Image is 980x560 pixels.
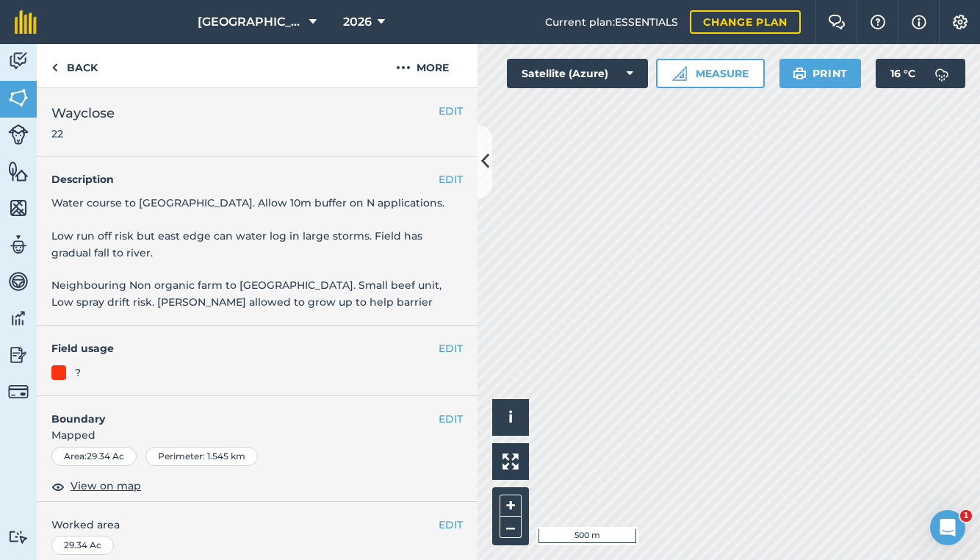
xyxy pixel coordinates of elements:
button: EDIT [439,411,463,427]
img: svg+xml;base64,PHN2ZyB4bWxucz0iaHR0cDovL3d3dy53My5vcmcvMjAwMC9zdmciIHdpZHRoPSI1NiIgaGVpZ2h0PSI2MC... [8,87,29,109]
span: Water course to [GEOGRAPHIC_DATA]. Allow 10m buffer on N applications. Low run off risk but east ... [51,196,444,308]
button: i [492,399,529,436]
img: svg+xml;base64,PHN2ZyB4bWxucz0iaHR0cDovL3d3dy53My5vcmcvMjAwMC9zdmciIHdpZHRoPSIxNyIgaGVpZ2h0PSIxNy... [912,13,926,31]
span: 22 [51,126,115,141]
h4: Description [51,171,463,187]
img: Ruler icon [672,66,687,81]
button: Print [779,59,862,88]
div: Perimeter : 1.545 km [145,447,258,466]
span: [GEOGRAPHIC_DATA] [198,13,303,31]
img: svg+xml;base64,PD94bWwgdmVyc2lvbj0iMS4wIiBlbmNvZGluZz0idXRmLTgiPz4KPCEtLSBHZW5lcmF0b3I6IEFkb2JlIE... [8,307,29,329]
button: EDIT [439,171,463,187]
span: 16 ° C [890,59,915,88]
button: EDIT [439,103,463,119]
iframe: Intercom live chat [930,510,965,545]
button: 16 °C [876,59,965,88]
div: ? [75,365,81,381]
button: EDIT [439,340,463,356]
button: Measure [656,59,765,88]
span: Mapped [37,427,478,443]
h4: Boundary [37,396,439,427]
img: svg+xml;base64,PHN2ZyB4bWxucz0iaHR0cDovL3d3dy53My5vcmcvMjAwMC9zdmciIHdpZHRoPSI5IiBoZWlnaHQ9IjI0Ii... [51,59,58,76]
img: svg+xml;base64,PD94bWwgdmVyc2lvbj0iMS4wIiBlbmNvZGluZz0idXRmLTgiPz4KPCEtLSBHZW5lcmF0b3I6IEFkb2JlIE... [927,59,956,88]
img: Two speech bubbles overlapping with the left bubble in the forefront [828,15,846,29]
button: Satellite (Azure) [507,59,648,88]
button: EDIT [439,517,463,533]
img: svg+xml;base64,PHN2ZyB4bWxucz0iaHR0cDovL3d3dy53My5vcmcvMjAwMC9zdmciIHdpZHRoPSIxOSIgaGVpZ2h0PSIyNC... [793,65,807,82]
div: 29.34 Ac [51,536,114,555]
h4: Field usage [51,340,439,356]
span: Wayclose [51,103,115,123]
img: svg+xml;base64,PD94bWwgdmVyc2lvbj0iMS4wIiBlbmNvZGluZz0idXRmLTgiPz4KPCEtLSBHZW5lcmF0b3I6IEFkb2JlIE... [8,124,29,145]
img: svg+xml;base64,PHN2ZyB4bWxucz0iaHR0cDovL3d3dy53My5vcmcvMjAwMC9zdmciIHdpZHRoPSI1NiIgaGVpZ2h0PSI2MC... [8,160,29,182]
img: Four arrows, one pointing top left, one top right, one bottom right and the last bottom left [502,453,519,470]
span: Current plan : ESSENTIALS [545,14,678,30]
span: 2026 [343,13,372,31]
img: svg+xml;base64,PHN2ZyB4bWxucz0iaHR0cDovL3d3dy53My5vcmcvMjAwMC9zdmciIHdpZHRoPSIxOCIgaGVpZ2h0PSIyNC... [51,478,65,495]
img: svg+xml;base64,PHN2ZyB4bWxucz0iaHR0cDovL3d3dy53My5vcmcvMjAwMC9zdmciIHdpZHRoPSI1NiIgaGVpZ2h0PSI2MC... [8,197,29,219]
span: Worked area [51,517,463,533]
img: svg+xml;base64,PD94bWwgdmVyc2lvbj0iMS4wIiBlbmNvZGluZz0idXRmLTgiPz4KPCEtLSBHZW5lcmF0b3I6IEFkb2JlIE... [8,530,29,544]
button: View on map [51,478,141,495]
span: View on map [71,478,141,494]
div: Area : 29.34 Ac [51,447,137,466]
span: 1 [960,510,972,522]
img: svg+xml;base64,PD94bWwgdmVyc2lvbj0iMS4wIiBlbmNvZGluZz0idXRmLTgiPz4KPCEtLSBHZW5lcmF0b3I6IEFkb2JlIE... [8,234,29,256]
img: svg+xml;base64,PD94bWwgdmVyc2lvbj0iMS4wIiBlbmNvZGluZz0idXRmLTgiPz4KPCEtLSBHZW5lcmF0b3I6IEFkb2JlIE... [8,381,29,402]
button: More [367,44,478,87]
img: A question mark icon [869,15,887,29]
button: – [500,517,522,538]
img: svg+xml;base64,PHN2ZyB4bWxucz0iaHR0cDovL3d3dy53My5vcmcvMjAwMC9zdmciIHdpZHRoPSIyMCIgaGVpZ2h0PSIyNC... [396,59,411,76]
span: i [508,408,513,426]
img: svg+xml;base64,PD94bWwgdmVyc2lvbj0iMS4wIiBlbmNvZGluZz0idXRmLTgiPz4KPCEtLSBHZW5lcmF0b3I6IEFkb2JlIE... [8,270,29,292]
img: svg+xml;base64,PD94bWwgdmVyc2lvbj0iMS4wIiBlbmNvZGluZz0idXRmLTgiPz4KPCEtLSBHZW5lcmF0b3I6IEFkb2JlIE... [8,50,29,72]
a: Change plan [690,10,801,34]
a: Back [37,44,112,87]
img: svg+xml;base64,PD94bWwgdmVyc2lvbj0iMS4wIiBlbmNvZGluZz0idXRmLTgiPz4KPCEtLSBHZW5lcmF0b3I6IEFkb2JlIE... [8,344,29,366]
img: fieldmargin Logo [15,10,37,34]
button: + [500,495,522,517]
img: A cog icon [951,15,969,29]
